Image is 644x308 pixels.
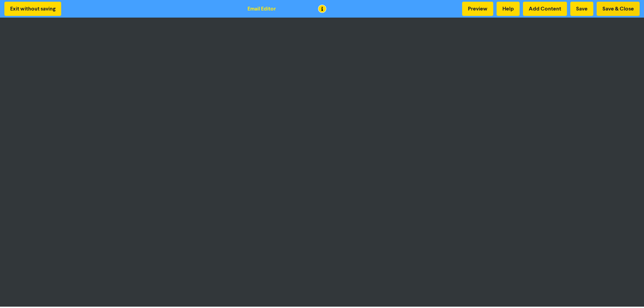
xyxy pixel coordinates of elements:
[570,2,593,16] button: Save
[247,5,276,13] div: Email Editor
[497,2,520,16] button: Help
[462,2,493,16] button: Preview
[523,2,567,16] button: Add Content
[4,2,61,16] button: Exit without saving
[597,2,640,16] button: Save & Close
